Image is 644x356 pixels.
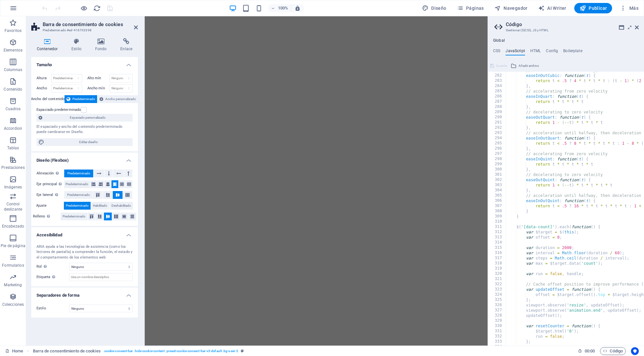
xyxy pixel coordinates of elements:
button: Ancho personalizado [97,95,138,103]
button: Predeterminado [65,95,97,103]
div: 324 [488,292,506,297]
button: Diseño [419,3,449,13]
span: Código [603,347,623,355]
div: 291 [488,120,506,125]
label: Eje principal [37,180,64,188]
button: Predeterminado [61,213,87,220]
button: AI Writer [535,3,569,13]
span: Publicar [579,5,607,11]
i: Este elemento es un preajuste personalizable [241,349,244,353]
button: Más [617,3,641,13]
p: Accordion [4,126,22,131]
button: Añadir archivo [510,62,540,70]
span: Navegador [494,5,528,11]
label: Ancho mín [87,86,110,90]
div: 290 [488,115,506,120]
p: Cuadros [6,106,21,111]
p: Columnas [4,67,22,72]
div: 299 [488,162,506,167]
h4: Diseño (Flexbox) [31,153,138,164]
div: 293 [488,130,506,136]
button: Publicar [574,3,612,13]
div: 282 [488,73,506,78]
span: Predeterminado [72,95,95,103]
input: Usa un nombre descriptivo [69,273,133,281]
div: 292 [488,125,506,130]
label: Ancho [37,86,51,90]
div: 304 [488,188,506,193]
button: Navegador [492,3,530,13]
span: : [589,349,590,353]
div: 287 [488,99,506,104]
span: Predeterminado [66,202,89,210]
label: Altura [37,76,51,80]
button: Habilitado [91,202,109,210]
div: 301 [488,172,506,177]
button: Predeterminado [64,191,93,199]
span: Predeterminado [63,213,85,220]
h4: HTML [530,49,541,56]
div: 297 [488,151,506,156]
div: 300 [488,167,506,172]
div: 294 [488,136,506,141]
nav: breadcrumb [33,347,244,355]
button: Páginas [454,3,487,13]
button: reload [93,4,101,12]
span: Más [620,5,638,11]
div: 333 [488,339,506,344]
div: 298 [488,156,506,162]
div: 302 [488,177,506,183]
div: Diseño (Ctrl+Alt+Y) [419,3,449,13]
i: Volver a cargar página [93,5,101,12]
div: 321 [488,276,506,282]
span: Diseño [422,5,446,11]
div: ARIA ayuda a las tecnologías de asistencia (como los lectores de pantalla) a comprender la funció... [37,244,133,260]
div: 319 [488,266,506,271]
p: Favoritos [5,28,22,33]
div: 314 [488,240,506,245]
div: 330 [488,323,506,329]
div: 310 [488,219,506,224]
p: Colecciones [2,302,24,307]
h6: 100% [278,4,288,12]
div: 286 [488,94,506,99]
div: 331 [488,329,506,334]
p: Pie de página [1,243,25,248]
div: 316 [488,250,506,256]
button: Haz clic para salir del modo de previsualización y seguir editando [80,4,88,12]
div: 334 [488,344,506,349]
div: 323 [488,287,506,292]
span: . cookie-consent-bar .hide-cookie-content .preset-cookie-consent-bar-v3-default .bg-user-2 [103,347,238,355]
div: 288 [488,104,506,110]
h4: Fondo [90,38,115,52]
i: Al redimensionar, ajustar el nivel de zoom automáticamente para ajustarse al dispositivo elegido. [295,5,300,11]
div: El espaciado y ancho del contenido predeterminado puede cambiarse en Diseño. [37,124,133,135]
h4: Contenedor [31,38,66,52]
span: Espaciado personalizado [44,114,131,122]
span: Predeterminado [67,170,90,177]
div: 325 [488,297,506,303]
p: Encabezado [2,224,24,229]
h4: JavaScript [505,49,525,56]
label: Relleno [33,213,61,220]
span: Ancho personalizado [105,95,136,103]
label: Alto mín [87,76,110,80]
div: 283 [488,78,506,83]
div: 303 [488,183,506,188]
h4: Separadores de forma [31,288,138,299]
div: 284 [488,83,506,89]
div: 329 [488,318,506,323]
button: Espaciado personalizado [37,114,133,122]
div: 305 [488,193,506,198]
span: Añadir archivo [519,62,539,70]
h2: Barra de consentimiento de cookies [43,22,138,27]
div: 285 [488,89,506,94]
p: Marketing [4,282,22,288]
h4: Enlace [115,38,138,52]
h4: CSS [493,49,500,56]
h3: Predeterminado #ed-416703398 [43,27,125,33]
h4: Estilo [66,38,90,52]
span: 00 00 [585,347,595,355]
p: Imágenes [4,185,22,190]
div: 328 [488,313,506,318]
